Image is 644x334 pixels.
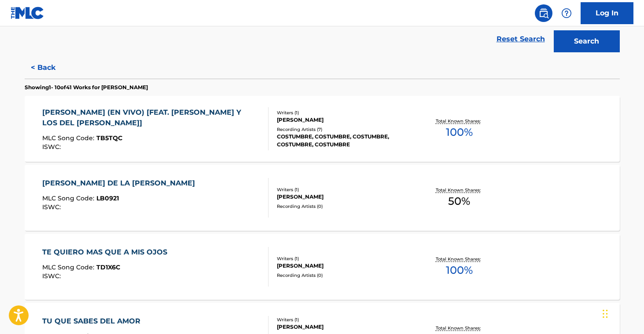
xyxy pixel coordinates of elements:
[581,2,633,24] a: Log In
[277,262,410,270] div: [PERSON_NAME]
[436,325,483,331] p: Total Known Shares:
[446,124,473,140] span: 100 %
[42,178,199,189] div: [PERSON_NAME] DE LA [PERSON_NAME]
[600,292,644,334] iframe: Chat Widget
[42,203,63,211] span: ISWC :
[436,187,483,193] p: Total Known Shares:
[554,30,620,52] button: Search
[96,134,122,142] span: TB5TQC
[277,126,410,133] div: Recording Artists ( 7 )
[277,109,410,116] div: Writers ( 1 )
[11,7,44,19] img: MLC Logo
[558,4,575,22] div: Help
[277,316,410,323] div: Writers ( 1 )
[25,57,77,79] button: < Back
[25,96,620,162] a: [PERSON_NAME] (EN VIVO) [FEAT. [PERSON_NAME] Y LOS DEL [PERSON_NAME]]MLC Song Code:TB5TQCISWC:Wri...
[25,165,620,231] a: [PERSON_NAME] DE LA [PERSON_NAME]MLC Song Code:LB0921ISWC:Writers (1)[PERSON_NAME]Recording Artis...
[42,263,96,271] span: MLC Song Code :
[277,193,410,201] div: [PERSON_NAME]
[538,8,549,18] img: search
[277,133,410,149] div: COSTUMBRE, COSTUMBRE, COSTUMBRE, COSTUMBRE, COSTUMBRE
[492,29,549,49] a: Reset Search
[446,262,473,278] span: 100 %
[535,4,552,22] a: Public Search
[25,83,148,91] p: Showing 1 - 10 of 41 Works for [PERSON_NAME]
[42,143,63,151] span: ISWC :
[42,107,261,128] div: [PERSON_NAME] (EN VIVO) [FEAT. [PERSON_NAME] Y LOS DEL [PERSON_NAME]]
[42,316,145,327] div: TU QUE SABES DEL AMOR
[277,186,410,193] div: Writers ( 1 )
[561,8,572,18] img: help
[277,203,410,210] div: Recording Artists ( 0 )
[436,256,483,262] p: Total Known Shares:
[277,116,410,124] div: [PERSON_NAME]
[42,134,96,142] span: MLC Song Code :
[277,255,410,262] div: Writers ( 1 )
[448,193,470,209] span: 50 %
[603,301,608,327] div: Drag
[42,194,96,202] span: MLC Song Code :
[436,118,483,124] p: Total Known Shares:
[277,323,410,331] div: [PERSON_NAME]
[96,263,120,271] span: TD1X6C
[277,272,410,279] div: Recording Artists ( 0 )
[25,234,620,300] a: TE QUIERO MAS QUE A MIS OJOSMLC Song Code:TD1X6CISWC:Writers (1)[PERSON_NAME]Recording Artists (0...
[42,272,63,280] span: ISWC :
[42,247,172,258] div: TE QUIERO MAS QUE A MIS OJOS
[96,194,119,202] span: LB0921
